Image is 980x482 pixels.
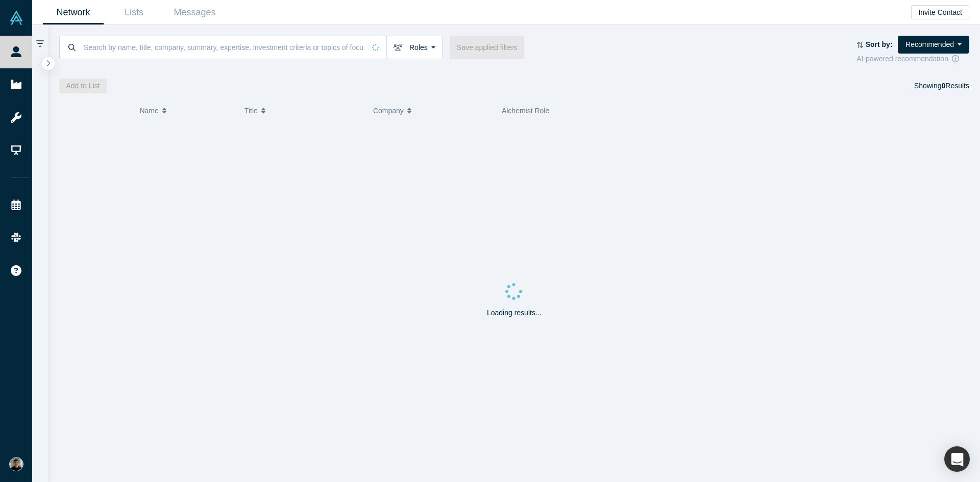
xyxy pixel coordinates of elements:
img: Alchemist Vault Logo [9,11,23,25]
p: Loading results... [487,308,542,318]
button: Invite Contact [911,5,969,19]
a: Lists [104,1,164,24]
button: Roles [386,36,443,59]
strong: 0 [942,82,946,90]
img: Ashkan Yousefi's Account [9,457,23,471]
button: Save applied filters [450,36,524,59]
a: Network [43,1,104,24]
button: Company [373,100,491,121]
span: Title [244,100,258,121]
div: AI-powered recommendation [856,54,969,64]
button: Title [244,100,362,121]
button: Name [139,100,234,121]
input: Search by name, title, company, summary, expertise, investment criteria or topics of focus [83,35,365,59]
span: Company [373,100,404,121]
button: Recommended [898,36,969,54]
span: Alchemist Role [502,107,549,115]
span: Results [942,82,969,90]
strong: Sort by: [866,40,893,48]
div: Showing [914,79,969,93]
span: Name [139,100,158,121]
a: Messages [164,1,225,24]
button: Add to List [59,79,107,93]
